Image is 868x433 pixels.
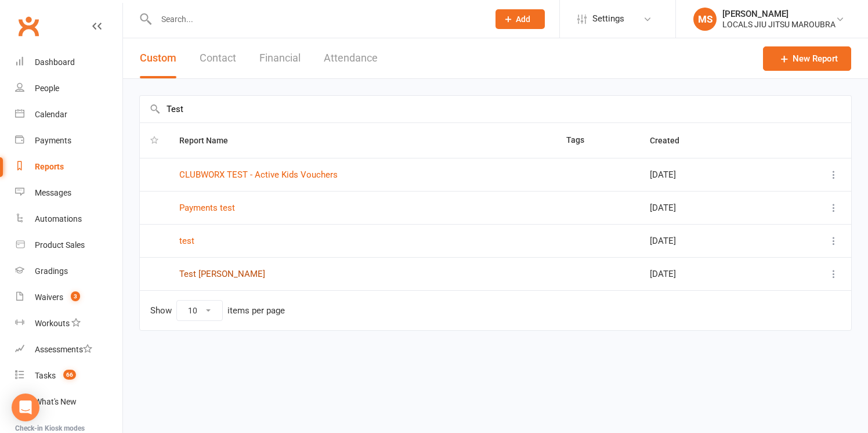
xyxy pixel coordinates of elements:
div: Dashboard [35,57,75,67]
a: New Report [763,46,851,71]
span: Created [650,136,692,145]
a: Payments test [179,203,235,213]
button: Add [496,9,545,29]
td: [DATE] [639,224,776,257]
a: CLUBWORX TEST - Active Kids Vouchers [179,169,338,180]
a: Dashboard [15,49,122,75]
input: Search... [153,11,480,27]
a: Reports [15,154,122,180]
a: Automations [15,206,122,232]
div: Workouts [35,319,70,328]
td: [DATE] [639,158,776,191]
button: Report Name [179,133,241,147]
span: 66 [63,370,76,380]
a: Product Sales [15,232,122,258]
a: Gradings [15,258,122,284]
div: What's New [35,397,77,406]
span: Settings [592,6,624,32]
div: Tasks [35,371,56,380]
a: test [179,236,194,246]
div: Reports [35,162,64,171]
div: Messages [35,188,71,197]
div: Payments [35,136,71,145]
td: [DATE] [639,191,776,224]
a: Workouts [15,311,122,337]
div: LOCALS JIU JITSU MAROUBRA [722,19,836,30]
a: People [15,75,122,102]
button: Contact [200,38,236,78]
a: What's New [15,389,122,415]
div: Gradings [35,266,68,276]
a: Assessments [15,337,122,363]
div: Open Intercom Messenger [12,394,39,421]
input: Search by name [140,96,851,122]
button: Financial [259,38,301,78]
td: [DATE] [639,257,776,290]
a: Messages [15,180,122,206]
th: Tags [556,123,640,158]
span: 3 [71,291,80,301]
div: Product Sales [35,240,85,250]
div: items per page [227,306,285,316]
a: Waivers 3 [15,284,122,311]
div: Show [150,300,285,321]
span: Report Name [179,136,241,145]
a: Test [PERSON_NAME] [179,269,265,279]
div: [PERSON_NAME] [722,9,836,19]
button: Created [650,133,692,147]
div: Assessments [35,345,92,354]
button: Custom [140,38,176,78]
div: Calendar [35,110,67,119]
div: Automations [35,214,82,223]
a: Payments [15,128,122,154]
div: People [35,84,59,93]
button: Attendance [324,38,378,78]
a: Calendar [15,102,122,128]
span: Add [516,15,530,24]
div: Waivers [35,293,63,302]
a: Tasks 66 [15,363,122,389]
div: MS [693,8,717,31]
a: Clubworx [14,12,43,41]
